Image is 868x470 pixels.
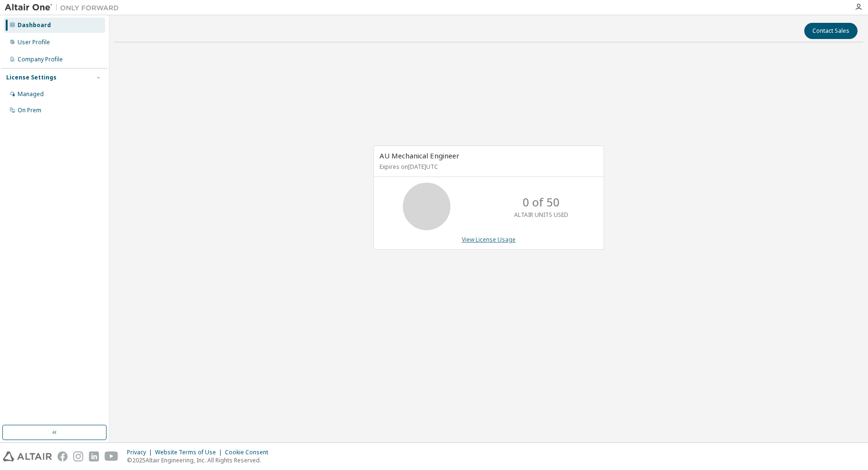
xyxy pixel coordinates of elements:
[127,449,155,456] div: Privacy
[225,449,274,456] div: Cookie Consent
[380,151,459,160] span: AU Mechanical Engineer
[462,235,516,244] a: View License Usage
[127,456,274,464] p: © 2025 Altair Engineering, Inc. All Rights Reserved.
[804,23,858,39] button: Contact Sales
[18,107,41,114] div: On Prem
[73,451,83,461] img: instagram.svg
[105,451,118,461] img: youtube.svg
[58,451,68,461] img: facebook.svg
[89,451,99,461] img: linkedin.svg
[514,211,568,219] p: ALTAIR UNITS USED
[5,3,124,12] img: Altair One
[18,90,44,98] div: Managed
[18,21,51,29] div: Dashboard
[18,39,50,46] div: User Profile
[6,74,57,81] div: License Settings
[155,449,225,456] div: Website Terms of Use
[18,56,63,63] div: Company Profile
[3,451,52,461] img: altair_logo.svg
[523,194,560,210] p: 0 of 50
[380,163,595,171] p: Expires on [DATE] UTC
